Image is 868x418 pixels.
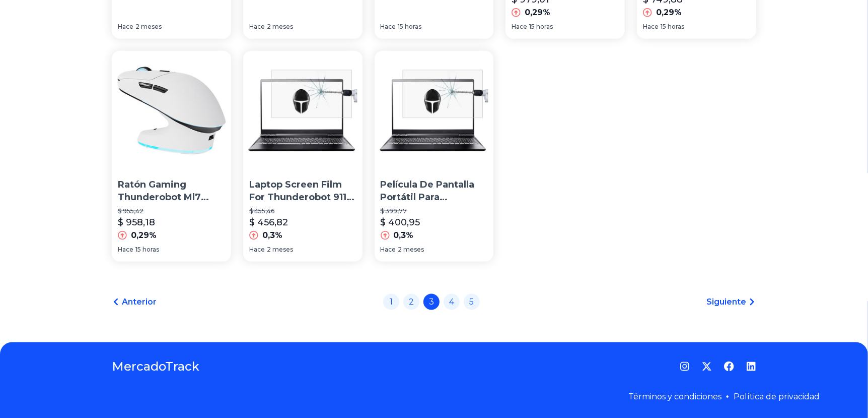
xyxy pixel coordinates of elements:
[118,215,155,229] p: $ 958,18
[118,23,133,31] span: Hace
[680,362,690,372] a: Instagram
[724,362,734,372] a: Facebook
[661,23,684,31] span: 15 horas
[118,178,225,204] p: Ratón Gaming Thunderobot Ml7 Edición De Alcance Extendido
[529,23,553,31] span: 15 horas
[112,51,231,170] img: Ratón Gaming Thunderobot Ml7 Edición De Alcance Extendido
[706,296,746,308] span: Siguiente
[118,246,133,254] span: Hace
[656,7,682,19] p: 0,29%
[512,23,527,31] span: Hace
[375,51,494,170] img: Película De Pantalla Portátil Para Thunderobot 911 Air De 15
[628,392,721,401] a: Términos y condiciones
[403,294,419,310] a: 2
[383,294,399,310] a: 1
[267,246,293,254] span: 2 meses
[112,51,231,262] a: Ratón Gaming Thunderobot Ml7 Edición De Alcance ExtendidoRatón Gaming Thunderobot Ml7 Edición De ...
[375,51,494,262] a: Película De Pantalla Portátil Para Thunderobot 911 Air De 15Película De Pantalla Portátil Para Th...
[394,229,414,242] p: 0,3%
[381,207,488,215] p: $ 399,77
[702,362,712,372] a: Twitter
[243,51,363,170] img: Laptop Screen Film For Thunderobot 911 Air 15.6 Inch
[131,229,157,242] p: 0,29%
[398,23,422,31] span: 15 horas
[381,178,488,204] p: Película De Pantalla Portátil Para Thunderobot 911 Air De 15
[734,392,820,401] a: Política de privacidad
[746,362,756,372] a: LinkedIn
[249,23,265,31] span: Hace
[381,246,396,254] span: Hace
[249,207,356,215] p: $ 455,46
[262,229,282,242] p: 0,3%
[444,294,460,310] a: 4
[135,23,162,31] span: 2 meses
[249,215,288,229] p: $ 456,82
[135,246,159,254] span: 15 horas
[243,51,363,262] a: Laptop Screen Film For Thunderobot 911 Air 15.6 InchLaptop Screen Film For Thunderobot 911 Air 15...
[706,296,756,308] a: Siguiente
[464,294,480,310] a: 5
[249,178,356,204] p: Laptop Screen Film For Thunderobot 911 Air 15.6 Inch
[267,23,293,31] span: 2 meses
[112,296,157,308] a: Anterior
[112,359,199,375] a: MercadoTrack
[381,215,420,229] p: $ 400,95
[381,23,396,31] span: Hace
[525,7,550,19] p: 0,29%
[398,246,424,254] span: 2 meses
[118,207,225,215] p: $ 955,42
[643,23,659,31] span: Hace
[249,246,265,254] span: Hace
[122,296,157,308] span: Anterior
